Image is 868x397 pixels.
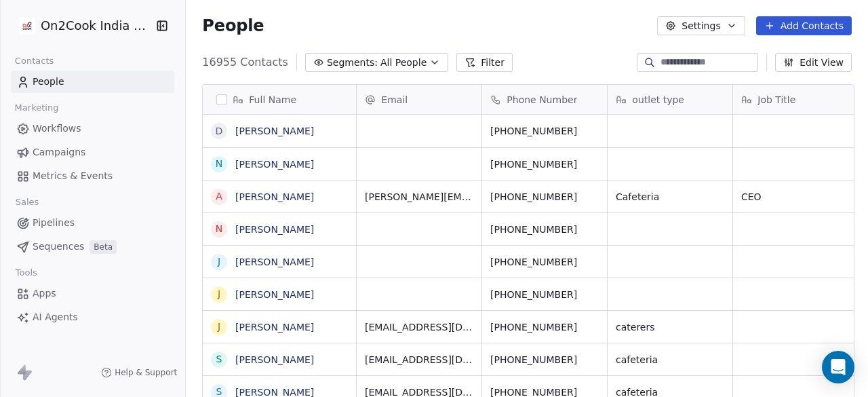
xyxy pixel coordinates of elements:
img: on2cook%20logo-04%20copy.jpg [19,18,35,34]
a: Workflows [11,117,174,140]
span: 16955 Contacts [202,54,288,71]
span: All People [380,56,427,70]
span: Pipelines [33,216,75,230]
span: caterers [616,320,724,334]
button: On2Cook India Pvt. Ltd. [16,14,146,37]
span: CEO [741,190,850,204]
a: [PERSON_NAME] [235,257,314,267]
a: AI Agents [11,306,174,328]
button: Edit View [775,53,852,72]
span: People [33,75,64,89]
div: Job Title [733,85,858,114]
a: [PERSON_NAME] [235,322,314,333]
div: j [218,254,220,269]
span: Beta [90,240,117,254]
span: [PERSON_NAME][EMAIL_ADDRESS][DOMAIN_NAME] [365,190,473,204]
div: A [216,189,223,204]
div: j [218,320,220,334]
span: Tools [9,263,43,283]
a: [PERSON_NAME] [235,126,314,136]
a: [PERSON_NAME] [235,191,314,202]
span: Sales [9,192,45,212]
a: Help & Support [101,367,177,378]
span: Cafeteria [616,190,724,204]
span: [PHONE_NUMBER] [490,124,599,138]
span: Workflows [33,121,81,136]
div: S [216,352,222,366]
a: Pipelines [11,212,174,234]
span: [PHONE_NUMBER] [490,353,599,366]
span: [PHONE_NUMBER] [490,190,599,204]
span: Job Title [757,93,795,107]
span: Segments: [327,56,378,70]
span: People [202,16,264,36]
span: cafeteria [616,353,724,366]
span: Full Name [249,93,296,107]
span: Marketing [9,98,64,118]
a: [PERSON_NAME] [235,224,314,235]
span: [PHONE_NUMBER] [490,255,599,269]
span: Metrics & Events [33,169,113,183]
span: [EMAIL_ADDRESS][DOMAIN_NAME] [365,320,473,334]
span: [PHONE_NUMBER] [490,288,599,301]
div: N [216,157,222,171]
a: Apps [11,282,174,305]
span: [EMAIL_ADDRESS][DOMAIN_NAME] [365,353,473,366]
div: Email [357,85,481,114]
a: SequencesBeta [11,235,174,258]
span: Help & Support [115,367,177,378]
span: Sequences [33,240,84,254]
span: [PHONE_NUMBER] [490,320,599,334]
span: outlet type [632,93,684,107]
span: Email [381,93,408,107]
button: Settings [657,16,745,35]
div: D [216,124,223,138]
div: N [216,222,222,236]
a: Metrics & Events [11,165,174,187]
span: AI Agents [33,310,78,324]
span: On2Cook India Pvt. Ltd. [41,17,153,35]
span: [PHONE_NUMBER] [490,157,599,171]
a: Campaigns [11,141,174,164]
a: People [11,71,174,93]
a: [PERSON_NAME] [235,159,314,170]
div: j [218,287,220,301]
span: Apps [33,286,56,301]
div: Full Name [203,85,356,114]
div: outlet type [608,85,732,114]
a: [PERSON_NAME] [235,354,314,365]
span: Phone Number [507,93,577,107]
div: Phone Number [482,85,607,114]
button: Add Contacts [756,16,852,35]
span: [PHONE_NUMBER] [490,223,599,236]
button: Filter [456,53,513,72]
div: Open Intercom Messenger [822,351,854,383]
span: Campaigns [33,145,85,159]
span: Contacts [9,51,60,71]
a: [PERSON_NAME] [235,289,314,300]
